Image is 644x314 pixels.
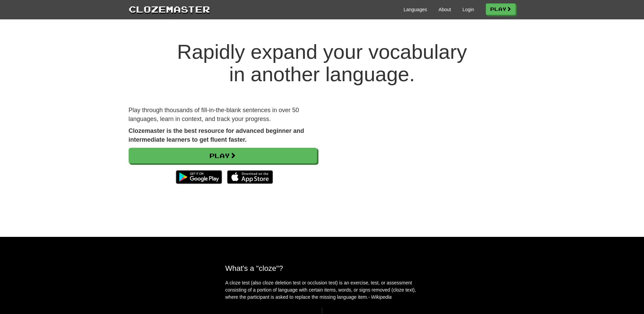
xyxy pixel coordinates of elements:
em: - Wikipedia [368,294,392,300]
img: Download_on_the_App_Store_Badge_US-UK_135x40-25178aeef6eb6b83b96f5f2d004eda3bffbb37122de64afbaef7... [227,170,273,184]
p: A cloze test (also cloze deletion test or occlusion test) is an exercise, test, or assessment con... [225,279,419,301]
p: Play through thousands of fill-in-the-blank sentences in over 50 languages, learn in context, and... [129,106,317,123]
a: Clozemaster [129,3,210,15]
a: About [439,6,451,13]
a: Play [486,3,516,15]
h2: What's a "cloze"? [225,264,419,273]
img: Get it on Google Play [172,167,225,187]
a: Languages [404,6,427,13]
a: Login [462,6,474,13]
strong: Clozemaster is the best resource for advanced beginner and intermediate learners to get fluent fa... [129,127,304,143]
a: Play [129,148,317,163]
